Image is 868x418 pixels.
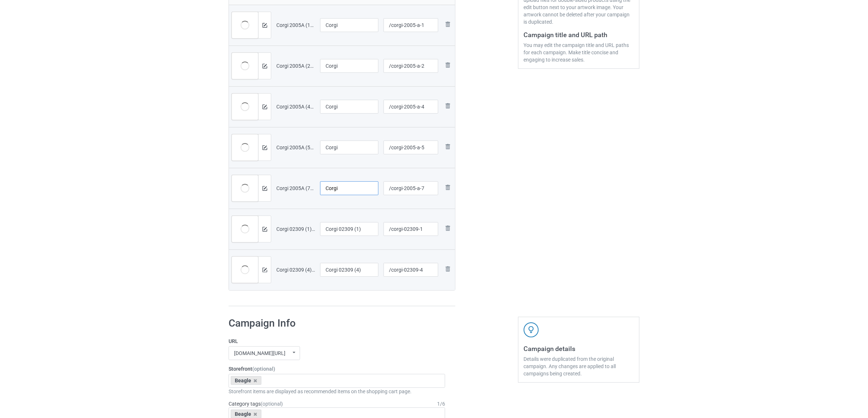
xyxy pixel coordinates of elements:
[262,104,267,109] img: svg+xml;base64,PD94bWwgdmVyc2lvbj0iMS4wIiBlbmNvZGluZz0iVVRGLTgiPz4KPHN2ZyB3aWR0aD0iMTRweCIgaGVpZ2...
[523,344,634,353] h3: Campaign details
[443,20,452,29] img: svg+xml;base64,PD94bWwgdmVyc2lvbj0iMS4wIiBlbmNvZGluZz0iVVRGLTgiPz4KPHN2ZyB3aWR0aD0iMjhweCIgaGVpZ2...
[262,64,267,68] img: svg+xml;base64,PD94bWwgdmVyc2lvbj0iMS4wIiBlbmNvZGluZz0iVVRGLTgiPz4KPHN2ZyB3aWR0aD0iMTRweCIgaGVpZ2...
[443,102,452,110] img: svg+xml;base64,PD94bWwgdmVyc2lvbj0iMS4wIiBlbmNvZGluZz0iVVRGLTgiPz4KPHN2ZyB3aWR0aD0iMjhweCIgaGVpZ2...
[262,145,267,150] img: svg+xml;base64,PD94bWwgdmVyc2lvbj0iMS4wIiBlbmNvZGluZz0iVVRGLTgiPz4KPHN2ZyB3aWR0aD0iMTRweCIgaGVpZ2...
[234,351,285,356] div: [DOMAIN_NAME][URL]
[229,400,283,407] label: Category tags
[229,388,445,395] div: Storefront items are displayed as recommended items on the shopping cart page.
[276,185,315,192] div: Corgi 2005A (7).png
[262,186,267,191] img: svg+xml;base64,PD94bWwgdmVyc2lvbj0iMS4wIiBlbmNvZGluZz0iVVRGLTgiPz4KPHN2ZyB3aWR0aD0iMTRweCIgaGVpZ2...
[523,42,634,63] div: You may edit the campaign title and URL paths for each campaign. Make title concise and engaging ...
[262,23,267,28] img: svg+xml;base64,PD94bWwgdmVyc2lvbj0iMS4wIiBlbmNvZGluZz0iVVRGLTgiPz4KPHN2ZyB3aWR0aD0iMTRweCIgaGVpZ2...
[443,61,452,70] img: svg+xml;base64,PD94bWwgdmVyc2lvbj0iMS4wIiBlbmNvZGluZz0iVVRGLTgiPz4KPHN2ZyB3aWR0aD0iMjhweCIgaGVpZ2...
[229,365,445,372] label: Storefront
[276,21,315,29] div: Corgi 2005A (1).png
[262,227,267,232] img: svg+xml;base64,PD94bWwgdmVyc2lvbj0iMS4wIiBlbmNvZGluZz0iVVRGLTgiPz4KPHN2ZyB3aWR0aD0iMTRweCIgaGVpZ2...
[229,317,445,330] h1: Campaign Info
[443,265,452,273] img: svg+xml;base64,PD94bWwgdmVyc2lvbj0iMS4wIiBlbmNvZGluZz0iVVRGLTgiPz4KPHN2ZyB3aWR0aD0iMjhweCIgaGVpZ2...
[523,31,634,39] h3: Campaign title and URL path
[443,224,452,233] img: svg+xml;base64,PD94bWwgdmVyc2lvbj0iMS4wIiBlbmNvZGluZz0iVVRGLTgiPz4KPHN2ZyB3aWR0aD0iMjhweCIgaGVpZ2...
[276,225,315,233] div: Corgi 02309 (1).png
[276,103,315,110] div: Corgi 2005A (4).png
[276,144,315,151] div: Corgi 2005A (5).png
[231,376,261,385] div: Beagle
[261,401,283,407] span: (optional)
[276,266,315,273] div: Corgi 02309 (4).png
[262,268,267,272] img: svg+xml;base64,PD94bWwgdmVyc2lvbj0iMS4wIiBlbmNvZGluZz0iVVRGLTgiPz4KPHN2ZyB3aWR0aD0iMTRweCIgaGVpZ2...
[443,183,452,192] img: svg+xml;base64,PD94bWwgdmVyc2lvbj0iMS4wIiBlbmNvZGluZz0iVVRGLTgiPz4KPHN2ZyB3aWR0aD0iMjhweCIgaGVpZ2...
[276,62,315,70] div: Corgi 2005A (2).png
[437,400,445,407] div: 1 / 6
[443,142,452,151] img: svg+xml;base64,PD94bWwgdmVyc2lvbj0iMS4wIiBlbmNvZGluZz0iVVRGLTgiPz4KPHN2ZyB3aWR0aD0iMjhweCIgaGVpZ2...
[252,366,275,372] span: (optional)
[523,322,539,338] img: svg+xml;base64,PD94bWwgdmVyc2lvbj0iMS4wIiBlbmNvZGluZz0iVVRGLTgiPz4KPHN2ZyB3aWR0aD0iNDJweCIgaGVpZ2...
[229,338,445,345] label: URL
[523,355,634,377] div: Details were duplicated from the original campaign. Any changes are applied to all campaigns bein...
